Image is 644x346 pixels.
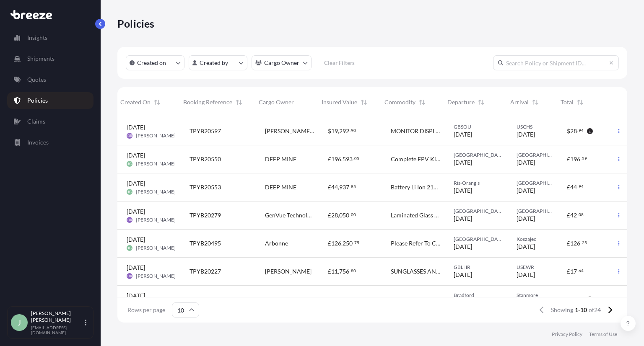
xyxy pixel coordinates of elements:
span: Laminated Glass Unit [391,211,440,219]
span: Watercooled Computers [391,295,440,304]
span: TPYB20227 [190,267,221,276]
p: [PERSON_NAME] [PERSON_NAME] [31,310,83,323]
button: Sort [234,97,244,107]
span: Total [561,98,574,106]
span: . [581,241,582,244]
a: Terms of Use [589,331,617,338]
span: TPYB20495 [190,239,221,248]
span: TPYB20550 [190,155,221,163]
span: [DATE] [454,243,472,251]
span: 196 [570,156,580,162]
span: [DATE] [454,130,472,139]
span: 59 [582,157,587,160]
span: 94 [579,129,584,132]
span: £ [567,212,570,218]
span: JG [127,244,132,252]
span: Commodity [384,98,415,106]
button: Sort [476,97,486,107]
span: Cargo Owner [259,98,294,106]
span: 64 [579,269,584,272]
span: USCHS [517,124,553,130]
span: 08 [579,213,584,216]
input: Search Policy or Shipment ID... [493,55,619,70]
span: 75 [354,241,359,244]
span: 80 [351,269,356,272]
span: TPYB20056 [190,295,221,304]
span: JG [127,188,132,196]
span: Arbonne [265,239,288,248]
span: GBSOU [454,124,503,130]
span: 11 [331,269,338,274]
span: . [350,185,351,188]
p: [EMAIL_ADDRESS][DOMAIN_NAME] [31,325,83,335]
span: TPYB20597 [190,127,221,135]
span: , [338,212,339,218]
span: £ [328,297,331,302]
span: Showing [551,306,573,314]
span: [PERSON_NAME] [136,160,176,167]
a: Shipments [7,50,93,67]
button: Sort [530,97,540,107]
p: Invoices [27,138,49,147]
span: 94 [579,185,584,188]
a: Invoices [7,134,93,151]
span: DR [127,272,132,280]
span: MONITOR DISPLAY COMPONENTS [391,127,440,135]
span: DR [127,132,132,140]
span: [DATE] [127,263,145,272]
span: [GEOGRAPHIC_DATA] [517,208,553,214]
span: [GEOGRAPHIC_DATA] [517,152,553,158]
span: Stanmore [517,292,553,299]
span: 42 [570,212,577,218]
span: 05 [354,157,359,160]
span: [GEOGRAPHIC_DATA] [454,152,503,158]
span: [DATE] [517,214,535,223]
span: JG [127,160,132,168]
button: createdOn Filter options [126,55,184,70]
p: Claims [27,117,45,126]
span: [PERSON_NAME] [265,267,312,276]
span: £ [328,184,331,190]
span: [PERSON_NAME] [136,217,176,223]
span: 937 [339,184,349,190]
p: Created on [137,59,166,67]
span: [GEOGRAPHIC_DATA] [454,236,503,243]
span: [DATE] [517,186,535,195]
span: [DATE] [454,214,472,223]
span: [PERSON_NAME] [136,188,176,195]
span: £ [328,212,331,218]
span: £ [328,240,331,246]
button: Sort [417,97,427,107]
span: , [338,269,339,274]
span: 50 [570,297,577,302]
span: , [338,297,339,302]
span: 320 [339,297,349,302]
span: 1-10 [575,306,587,314]
span: DEEP MINE [265,155,296,163]
span: Ris-Orangis [454,180,503,186]
span: Departure [447,98,475,106]
span: £ [567,297,570,302]
span: £ [567,269,570,274]
span: [PERSON_NAME] [136,132,176,139]
span: 196 [331,156,341,162]
span: [DATE] [127,292,145,300]
span: £ [328,269,331,274]
span: 85 [351,185,356,188]
span: $ [567,128,570,134]
span: [DATE] [454,271,472,279]
p: Created by [200,59,228,67]
span: , [338,184,339,190]
span: £ [567,156,570,162]
p: Insights [27,34,47,42]
span: 44 [331,184,338,190]
button: Sort [359,97,369,107]
p: Privacy Policy [552,331,582,338]
span: 126 [331,240,341,246]
span: £ [328,156,331,162]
